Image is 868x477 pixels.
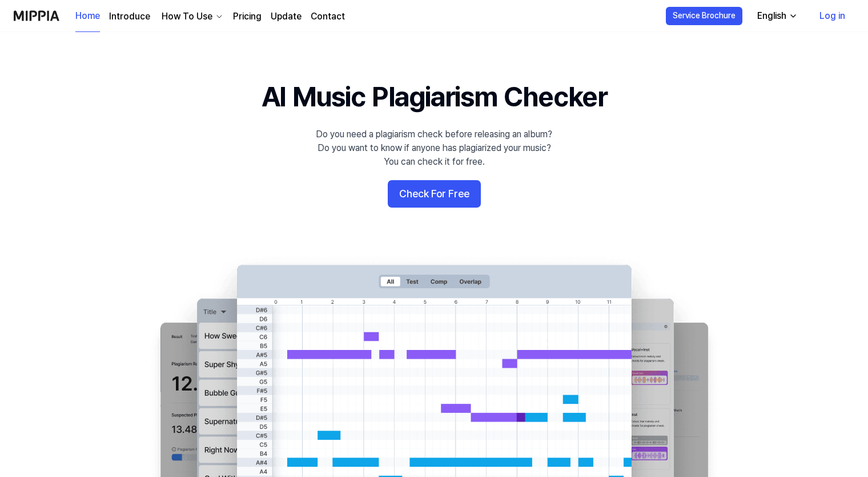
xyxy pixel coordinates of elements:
h1: AI Music Plagiarism Checker [262,78,607,116]
button: Check For Free [388,180,481,208]
a: Pricing [233,10,262,23]
a: Introduce [109,10,150,23]
a: Update [271,10,302,23]
div: How To Use [159,10,215,23]
a: Contact [311,10,345,23]
div: Do you need a plagiarism check before releasing an album? Do you want to know if anyone has plagi... [316,128,552,169]
button: Service Brochure [666,7,742,25]
button: English [748,5,805,27]
div: English [755,9,789,23]
button: How To Use [159,10,224,23]
a: Home [75,1,100,32]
